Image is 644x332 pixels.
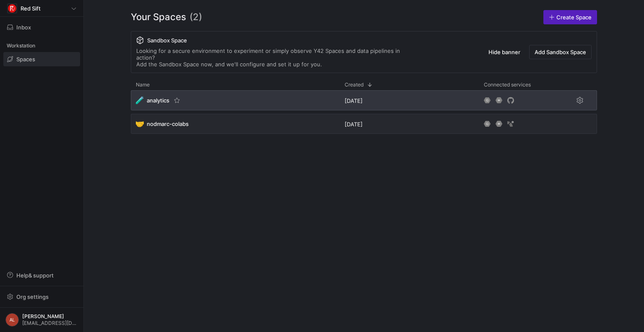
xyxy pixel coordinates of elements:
[488,49,520,55] span: Hide banner
[131,10,186,24] span: Your Spaces
[3,52,80,66] a: Spaces
[529,45,592,59] button: Add Sandbox Space
[345,121,363,128] span: [DATE]
[345,82,364,88] span: Created
[3,290,80,304] button: Org settings
[190,10,202,24] span: (2)
[16,56,35,63] span: Spaces
[8,4,16,13] img: https://storage.googleapis.com/y42-prod-data-exchange/images/C0c2ZRu8XU2mQEXUlKrTCN4i0dD3czfOt8UZ...
[136,120,143,128] span: 🤝
[147,37,187,44] span: Sandbox Space
[3,311,80,329] button: AL[PERSON_NAME][EMAIL_ADDRESS][DOMAIN_NAME]
[5,313,19,327] div: AL
[556,14,592,21] span: Create Space
[136,82,150,88] span: Name
[535,49,586,55] span: Add Sandbox Space
[147,97,169,104] span: analytics
[22,314,78,319] span: [PERSON_NAME]
[22,320,78,326] span: [EMAIL_ADDRESS][DOMAIN_NAME]
[21,5,41,12] span: Red Sift
[131,90,597,114] div: Press SPACE to select this row.
[136,47,417,68] div: Looking for a secure environment to experiment or simply observe Y42 Spaces and data pipelines in...
[345,97,363,104] span: [DATE]
[16,272,54,279] span: Help & support
[543,10,597,24] a: Create Space
[3,268,80,282] button: Help& support
[147,120,189,127] span: nodmarc-colabs
[483,45,526,59] button: Hide banner
[16,293,49,300] span: Org settings
[136,97,143,104] span: 🧪
[3,294,80,301] a: Org settings
[3,39,80,52] div: Workstation
[484,82,531,88] span: Connected services
[3,20,80,34] button: Inbox
[16,24,31,31] span: Inbox
[131,114,597,137] div: Press SPACE to select this row.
